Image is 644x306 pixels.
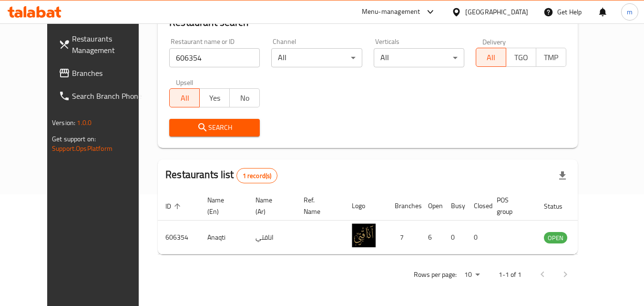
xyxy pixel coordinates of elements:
span: Status [544,200,575,212]
button: All [476,48,506,67]
button: TMP [536,48,566,67]
div: [GEOGRAPHIC_DATA] [465,7,528,17]
td: 6 [420,221,443,254]
span: Branches [72,67,147,79]
div: All [271,48,362,67]
span: 1.0.0 [77,116,92,129]
span: Restaurants Management [72,33,147,56]
p: Rows per page: [414,269,457,281]
span: Get support on: [52,133,96,145]
td: 7 [387,221,420,254]
img: Anaqti [352,223,376,247]
a: Support.OpsPlatform [52,142,112,155]
span: Search Branch Phone [72,90,147,102]
td: 0 [466,221,489,254]
div: Total records count [236,168,278,183]
span: All [480,51,502,64]
span: TGO [510,51,532,64]
div: Export file [551,164,574,187]
span: TMP [540,51,562,64]
span: 1 record(s) [237,171,277,180]
th: Open [420,191,443,221]
div: Menu-management [362,6,420,18]
th: Branches [387,191,420,221]
span: m [627,7,633,17]
span: Yes [204,91,226,105]
div: OPEN [544,232,567,243]
table: enhanced table [158,191,619,254]
span: No [234,91,256,105]
a: Restaurants Management [51,27,155,62]
label: Delivery [482,38,506,45]
td: 606354 [158,221,200,254]
td: اناقتي [248,221,296,254]
input: Search for restaurant name or ID.. [169,48,260,67]
button: Yes [199,88,230,107]
a: Search Branch Phone [51,84,155,107]
span: Ref. Name [304,194,333,217]
span: All [174,91,196,105]
a: Branches [51,62,155,84]
span: Search [177,122,252,134]
h2: Restaurants list [165,168,277,183]
th: Busy [443,191,466,221]
h2: Restaurant search [169,15,566,30]
span: POS group [497,194,525,217]
span: Name (Ar) [256,194,285,217]
label: Upsell [176,79,194,85]
div: All [374,48,464,67]
span: Name (En) [207,194,236,217]
td: 0 [443,221,466,254]
button: TGO [506,48,536,67]
th: Closed [466,191,489,221]
div: Rows per page: [460,268,483,282]
p: 1-1 of 1 [499,269,521,281]
button: All [169,88,200,107]
button: No [229,88,260,107]
span: Version: [52,116,75,129]
button: Search [169,119,260,137]
th: Logo [344,191,387,221]
td: Anaqti [200,221,248,254]
span: ID [165,200,184,212]
span: OPEN [544,232,567,243]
